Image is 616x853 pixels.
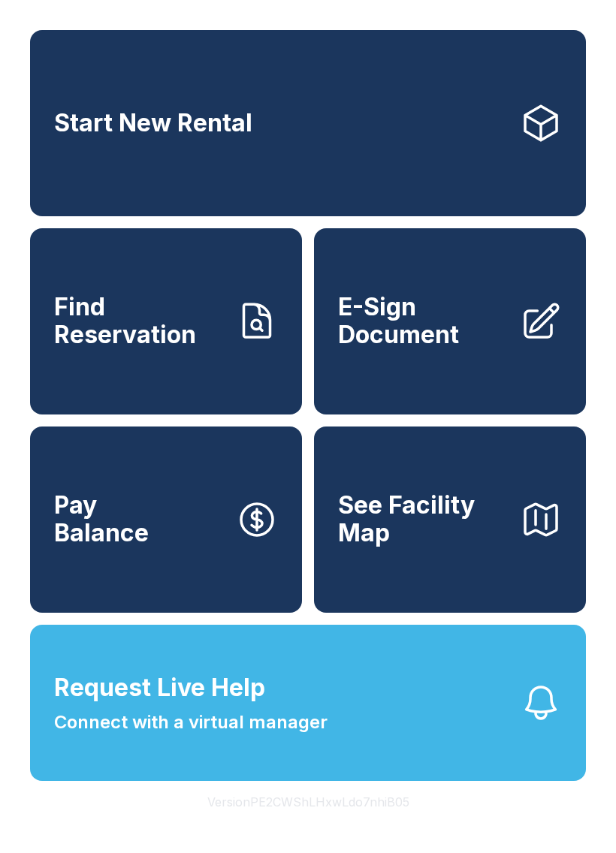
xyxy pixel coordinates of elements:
a: Find Reservation [30,228,302,414]
span: Request Live Help [54,670,265,706]
span: E-Sign Document [338,294,508,348]
a: E-Sign Document [314,228,586,414]
span: Connect with a virtual manager [54,709,328,736]
span: Pay Balance [54,492,149,547]
span: Find Reservation [54,294,224,348]
span: See Facility Map [338,492,508,547]
a: PayBalance [30,426,302,613]
span: Start New Rental [54,110,252,137]
button: VersionPE2CWShLHxwLdo7nhiB05 [195,781,421,823]
button: See Facility Map [314,426,586,613]
button: Request Live HelpConnect with a virtual manager [30,625,586,781]
a: Start New Rental [30,30,586,216]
